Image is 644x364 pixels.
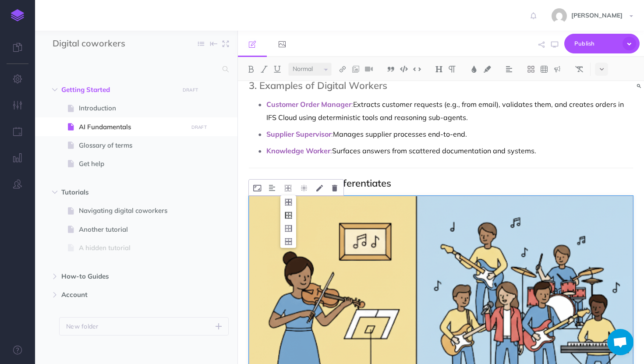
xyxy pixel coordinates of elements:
img: Blockquote button [387,66,395,73]
h2: 3. Examples of Digital Workers [249,80,633,91]
span: [PERSON_NAME] [567,11,627,19]
span: Introduction [79,103,185,113]
p: New folder [66,322,99,331]
img: Headings dropdown button [435,66,443,73]
img: Add image button [352,66,360,73]
input: Documentation Name [53,37,156,50]
img: Bold button [247,66,255,73]
span: Navigating digital coworkers [79,205,185,216]
h2: 4. How TheLoops Differentiates [249,178,633,188]
span: Customer Order Manager [266,100,351,109]
span: Glossary of terms [79,140,185,151]
img: Callout dropdown menu button [553,66,561,73]
span: : [331,130,333,138]
img: Link button [339,66,347,73]
img: Code block button [400,66,408,72]
span: Get help [79,159,185,169]
img: Clear styles button [575,66,583,73]
img: 58e60416af45c89b35c9d831f570759b.jpg [552,8,567,24]
img: Alignment dropdown menu button [505,66,513,73]
button: DRAFT [188,122,210,132]
span: Knowledge Worker [266,146,330,155]
span: Account [61,290,174,300]
a: Open chat [607,329,633,355]
span: How-to Guides [61,271,174,282]
span: AI Fundamentals [79,122,185,132]
img: Text background color button [483,66,491,73]
img: Italic button [260,66,268,73]
img: logo-mark.svg [11,9,24,21]
span: : [351,100,353,109]
img: Text color button [470,66,478,73]
span: A hidden tutorial [79,243,185,253]
img: Add video button [365,66,373,73]
button: DRAFT [180,85,202,95]
img: Alignment dropdown menu button [269,184,275,191]
input: Search [53,61,217,77]
p: Manages supplier processes end-to-end. [266,127,633,141]
button: New folder [59,317,229,336]
span: : [330,146,332,155]
span: Another tutorial [79,224,185,235]
img: Paragraph button [448,66,456,73]
p: Extracts customer requests (e.g., from email), validates them, and creates orders in IFS Cloud us... [266,98,633,124]
p: Surfaces answers from scattered documentation and systems. [266,144,633,157]
span: Publish [574,37,618,50]
span: Supplier Supervisor [266,130,331,138]
button: Publish [564,34,640,53]
img: Underline button [273,66,281,73]
img: Create table button [540,66,548,73]
small: DRAFT [183,87,198,93]
img: Inline code button [413,66,421,72]
span: Tutorials [61,187,174,198]
small: DRAFT [191,124,207,130]
span: Getting Started [61,85,174,95]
